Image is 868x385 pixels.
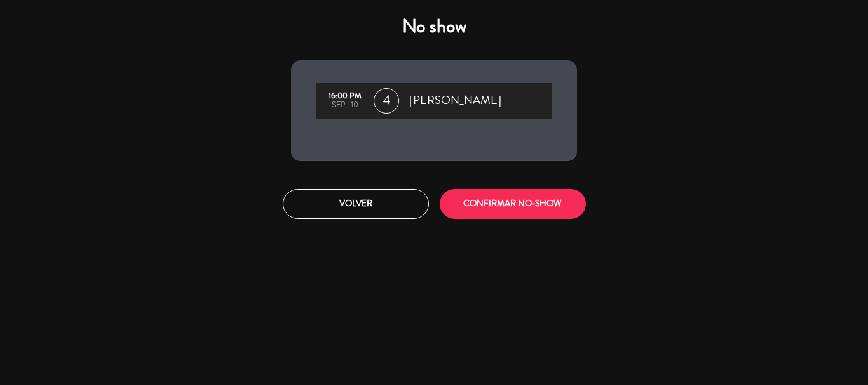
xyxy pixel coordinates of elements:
div: sep., 10 [323,101,367,110]
span: 4 [374,88,399,114]
button: CONFIRMAR NO-SHOW [440,189,586,219]
button: Volver [283,189,429,219]
div: 16:00 PM [323,92,367,101]
h4: No show [291,15,577,38]
span: [PERSON_NAME] [409,91,501,110]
